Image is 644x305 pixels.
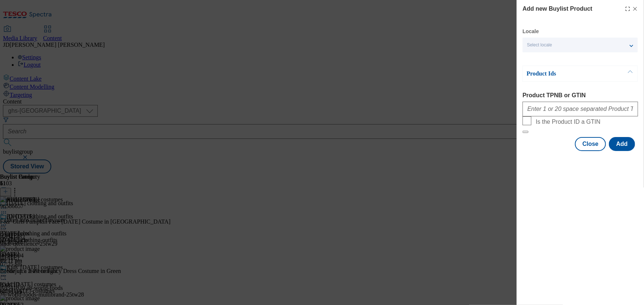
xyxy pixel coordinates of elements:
label: Product TPNB or GTIN [523,92,638,99]
span: Is the Product ID a GTIN [536,119,600,125]
span: Select locale [527,42,552,48]
input: Enter 1 or 20 space separated Product TPNB or GTIN [523,102,638,116]
label: Locale [523,29,539,34]
button: Add [609,137,635,151]
p: Product Ids [527,70,604,77]
h4: Add new Buylist Product [523,4,592,13]
button: Select locale [523,38,638,52]
button: Close [575,137,606,151]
